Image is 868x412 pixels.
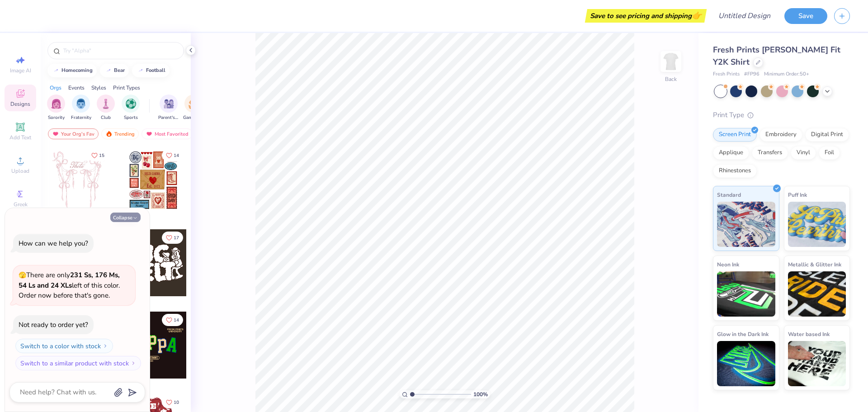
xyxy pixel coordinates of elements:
div: Back [665,75,677,83]
div: Print Types [113,84,140,92]
span: Standard [717,190,741,199]
button: football [132,64,170,77]
span: 14 [174,318,179,322]
img: Parent's Weekend Image [164,99,174,109]
span: 🫣 [19,271,26,279]
img: Puff Ink [788,202,846,247]
button: Like [162,314,183,326]
button: Switch to a color with stock [15,339,113,353]
strong: 231 Ss, 176 Ms, 54 Ls and 24 XLs [19,270,120,290]
button: Like [162,149,183,161]
button: filter button [97,95,115,121]
button: Like [162,232,183,244]
button: bear [100,64,129,77]
div: Transfers [752,146,788,160]
div: Applique [713,146,749,160]
div: Most Favorited [142,128,193,139]
span: Greek [14,201,28,208]
img: Back [662,52,680,71]
div: homecoming [61,68,93,73]
span: 15 [99,153,104,158]
div: Your Org's Fav [48,128,99,139]
button: Save [784,8,827,24]
img: trending.gif [105,131,113,137]
button: filter button [122,95,140,121]
div: Vinyl [791,146,816,160]
span: 17 [174,236,179,240]
span: Glow in the Dark Ink [717,329,769,339]
button: Switch to a similar product with stock [15,356,141,370]
div: Trending [101,128,139,139]
span: Designs [10,100,30,108]
span: Sports [124,114,138,121]
div: filter for Parent's Weekend [158,95,179,121]
img: Game Day Image [189,99,199,109]
img: Sports Image [126,99,136,109]
img: Club Image [101,99,111,109]
span: Minimum Order: 50 + [764,71,809,78]
span: Image AI [10,67,31,74]
span: 14 [174,153,179,158]
img: Sorority Image [51,99,61,109]
img: Metallic & Glitter Ink [788,271,846,317]
img: trend_line.gif [105,68,112,73]
div: Screen Print [713,128,757,142]
div: filter for Fraternity [71,95,91,121]
button: filter button [183,95,204,121]
button: filter button [158,95,179,121]
div: Embroidery [759,128,802,142]
span: Club [101,114,111,121]
span: Add Text [9,134,31,141]
button: Collapse [110,213,141,222]
div: filter for Sports [122,95,140,121]
span: Puff Ink [788,190,807,199]
img: most_fav.gif [52,131,59,137]
div: Orgs [50,84,61,92]
div: filter for Sorority [47,95,65,121]
input: Untitled Design [711,7,778,25]
button: filter button [71,95,91,121]
span: # FP96 [744,71,759,78]
span: Parent's Weekend [158,114,179,121]
div: Styles [91,84,106,92]
span: Neon Ink [717,260,739,269]
span: There are only left of this color. Order now before that's gone. [19,270,120,300]
div: filter for Club [97,95,115,121]
div: filter for Game Day [183,95,204,121]
span: 👉 [692,10,702,21]
span: Metallic & Glitter Ink [788,260,841,269]
div: football [146,68,165,73]
div: Digital Print [805,128,849,142]
div: Events [68,84,85,92]
img: trend_line.gif [52,68,60,73]
img: trend_line.gif [137,68,144,73]
span: Upload [11,167,29,175]
button: Like [162,396,183,408]
span: Fresh Prints [PERSON_NAME] Fit Y2K Shirt [713,44,840,67]
span: 10 [174,400,179,405]
div: Foil [819,146,840,160]
span: Sorority [48,114,65,121]
button: filter button [47,95,65,121]
img: Glow in the Dark Ink [717,341,775,386]
div: Save to see pricing and shipping [587,9,704,23]
img: Standard [717,202,775,247]
div: How can we help you? [19,239,88,248]
img: Switch to a color with stock [103,343,108,349]
span: Fraternity [71,114,91,121]
img: Switch to a similar product with stock [131,360,136,366]
div: Print Type [713,110,850,120]
button: Like [87,149,108,161]
div: Not ready to order yet? [19,320,88,329]
input: Try "Alpha" [62,46,178,55]
span: Game Day [183,114,204,121]
img: Fraternity Image [76,99,86,109]
span: Water based Ink [788,329,830,339]
div: Rhinestones [713,164,757,178]
img: Water based Ink [788,341,846,386]
span: 100 % [473,390,488,398]
span: Fresh Prints [713,71,740,78]
div: bear [114,68,125,73]
button: homecoming [47,64,97,77]
img: Neon Ink [717,271,775,317]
